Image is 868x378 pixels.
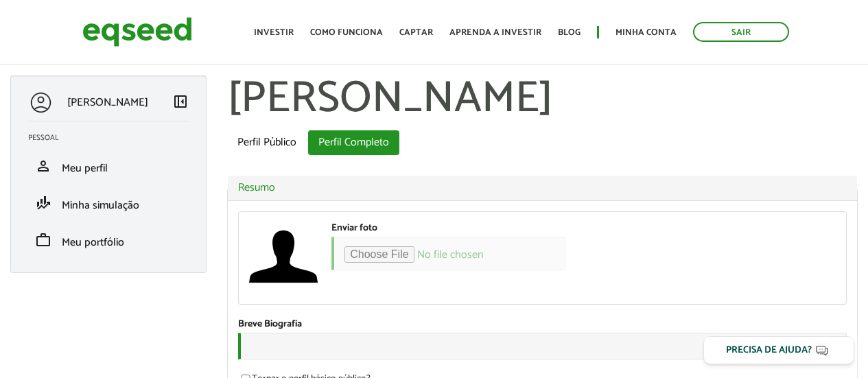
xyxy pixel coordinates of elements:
img: EqSeed [82,14,192,50]
a: finance_modeMinha simulação [28,195,189,211]
a: workMeu portfólio [28,232,189,248]
p: [PERSON_NAME] [67,96,148,109]
span: person [35,158,51,174]
a: Aprenda a investir [449,28,541,37]
a: Resumo [238,182,847,193]
span: left_panel_close [172,93,189,110]
span: Meu perfil [62,159,108,178]
a: Sair [693,22,789,42]
a: Ver perfil do usuário. [249,222,318,291]
a: Como funciona [310,28,383,37]
img: Foto de DAVID GIRELLI [249,222,318,291]
a: Perfil Público [227,130,307,155]
span: finance_mode [35,195,51,211]
li: Meu portfólio [18,222,199,259]
h1: [PERSON_NAME] [227,75,858,123]
label: Enviar foto [331,224,377,233]
li: Meu perfil [18,147,199,185]
a: Blog [558,28,580,37]
h2: Pessoal [28,134,199,142]
span: Minha simulação [62,196,139,215]
span: work [35,232,51,248]
span: Meu portfólio [62,233,124,252]
li: Minha simulação [18,185,199,222]
a: Colapsar menu [172,93,189,113]
a: Minha conta [615,28,677,37]
a: Investir [254,28,294,37]
a: personMeu perfil [28,158,189,174]
label: Breve Biografia [238,320,302,329]
a: Perfil Completo [308,130,399,155]
a: Captar [399,28,433,37]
